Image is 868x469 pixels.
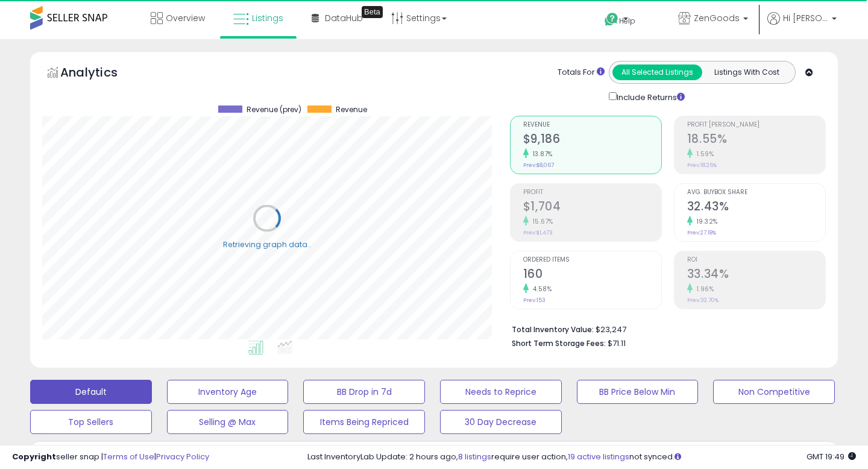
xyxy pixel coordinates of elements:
li: $23,247 [512,321,817,336]
a: 19 active listings [568,451,629,462]
h2: $9,186 [523,132,661,148]
span: Ordered Items [523,257,661,263]
small: Prev: $1,473 [523,229,553,236]
h2: 33.34% [687,267,825,283]
a: 8 listings [458,451,491,462]
small: Prev: 153 [523,297,546,304]
span: DataHub [325,12,363,24]
span: 2025-10-6 19:49 GMT [807,451,856,462]
button: Non Competitive [713,380,835,404]
span: Revenue [523,122,661,128]
button: All Selected Listings [612,65,702,80]
h5: Analytics [60,64,141,84]
button: Selling @ Max [167,410,289,434]
h2: 160 [523,267,661,283]
button: BB Drop in 7d [303,380,425,404]
small: Prev: 27.18% [687,229,716,236]
small: 1.59% [693,150,714,159]
button: BB Price Below Min [577,380,699,404]
button: Inventory Age [167,380,289,404]
button: Needs to Reprice [440,380,562,404]
div: seller snap | | [12,452,209,463]
span: Help [619,16,635,26]
div: Include Returns [600,90,699,104]
small: 13.87% [529,150,553,159]
i: Get Help [604,12,619,27]
span: $71.11 [608,338,626,349]
a: Hi [PERSON_NAME] [767,12,837,39]
button: Items Being Repriced [303,410,425,434]
strong: Copyright [12,451,56,462]
button: Top Sellers [30,410,152,434]
small: 19.32% [693,217,718,226]
small: Prev: 32.70% [687,297,719,304]
h2: 32.43% [687,200,825,216]
h2: 18.55% [687,132,825,148]
b: Total Inventory Value: [512,324,594,335]
small: Prev: $8,067 [523,162,554,169]
div: Last InventoryLab Update: 2 hours ago, require user action, not synced. [307,452,856,463]
small: 4.58% [529,285,552,294]
div: Retrieving graph data.. [223,239,311,250]
button: Default [30,380,152,404]
h2: $1,704 [523,200,661,216]
span: Avg. Buybox Share [687,189,825,196]
span: ZenGoods [694,12,740,24]
a: Terms of Use [103,451,154,462]
button: Listings With Cost [702,65,791,80]
span: Profit [523,189,661,196]
b: Short Term Storage Fees: [512,338,606,348]
span: ROI [687,257,825,263]
span: Overview [166,12,205,24]
a: Privacy Policy [156,451,209,462]
div: Tooltip anchor [362,6,383,18]
button: 30 Day Decrease [440,410,562,434]
a: Help [595,3,659,39]
div: Totals For [558,67,605,78]
span: Profit [PERSON_NAME] [687,122,825,128]
span: Listings [252,12,283,24]
span: Hi [PERSON_NAME] [783,12,828,24]
small: 1.96% [693,285,714,294]
small: Prev: 18.26% [687,162,717,169]
small: 15.67% [529,217,553,226]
